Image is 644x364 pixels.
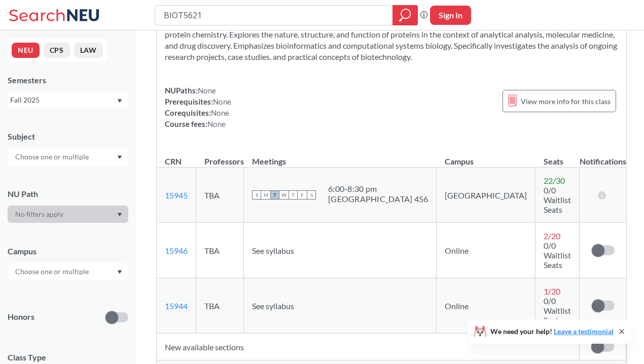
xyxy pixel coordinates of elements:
[261,190,270,200] span: M
[544,185,571,214] span: 0/0 Waitlist Seats
[196,168,244,223] td: TBA
[198,86,216,95] span: None
[535,146,580,168] th: Seats
[165,246,188,255] a: 15946
[163,7,385,24] input: Class, professor, course number, "phrase"
[544,286,560,296] span: 1 / 20
[196,223,244,278] td: TBA
[437,223,535,278] td: Online
[490,328,614,335] span: We need your help!
[544,176,565,185] span: 22 / 30
[544,241,571,270] span: 0/0 Waitlist Seats
[165,190,188,200] a: 15945
[392,5,418,25] div: magnifying glass
[399,8,411,22] svg: magnifying glass
[157,334,580,360] td: New available sections
[165,18,618,62] section: Discusses the fundamentals in structural biology and biochemistry in drug design and applied biot...
[10,151,95,163] input: Choose one or multiple
[521,95,611,108] span: View more info for this class
[196,278,244,334] td: TBA
[8,75,128,86] div: Semesters
[8,352,128,363] span: Class Type
[44,43,70,58] button: CPS
[8,92,128,108] div: Fall 2025Dropdown arrow
[437,278,535,334] td: Online
[8,246,128,257] div: Campus
[8,206,128,223] div: Dropdown arrow
[252,301,294,311] span: See syllabus
[298,190,307,200] span: F
[165,156,182,167] div: CRN
[117,99,122,103] svg: Dropdown arrow
[74,43,103,58] button: LAW
[12,43,40,58] button: NEU
[8,311,34,323] p: Honors
[8,131,128,142] div: Subject
[252,190,261,200] span: S
[211,108,229,117] span: None
[165,301,188,311] a: 15944
[328,194,428,204] div: [GEOGRAPHIC_DATA] 456
[10,94,116,106] div: Fall 2025
[279,190,289,200] span: W
[207,119,226,128] span: None
[117,155,122,159] svg: Dropdown arrow
[244,146,437,168] th: Meetings
[580,146,626,168] th: Notifications
[165,85,231,129] div: NUPaths: Prerequisites: Corequisites: Course fees:
[117,270,122,274] svg: Dropdown arrow
[544,296,571,325] span: 0/0 Waitlist Seats
[430,6,471,25] button: Sign In
[307,190,316,200] span: S
[8,263,128,280] div: Dropdown arrow
[270,190,279,200] span: T
[437,168,535,223] td: [GEOGRAPHIC_DATA]
[8,148,128,166] div: Dropdown arrow
[437,146,535,168] th: Campus
[117,213,122,217] svg: Dropdown arrow
[289,190,298,200] span: T
[252,246,294,255] span: See syllabus
[328,184,428,194] div: 6:00 - 8:30 pm
[10,266,95,278] input: Choose one or multiple
[196,146,244,168] th: Professors
[213,97,231,106] span: None
[8,188,128,200] div: NU Path
[554,327,614,336] a: Leave a testimonial
[544,231,560,241] span: 2 / 20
